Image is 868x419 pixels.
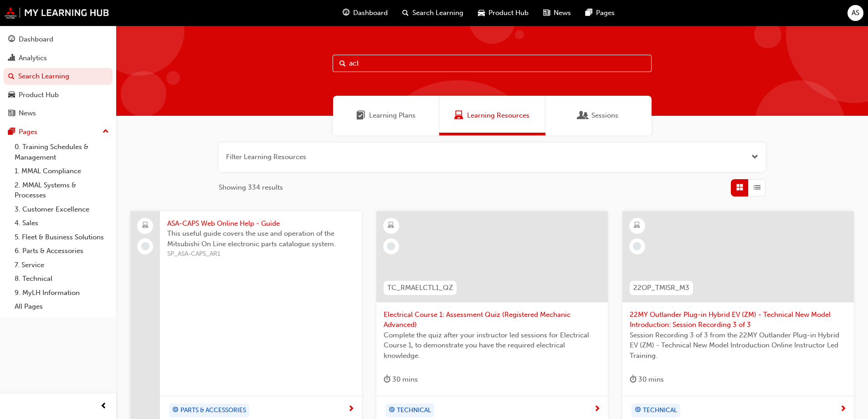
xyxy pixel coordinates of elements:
[630,374,664,385] div: 30 mins
[388,220,394,232] span: learningResourceType_ELEARNING-icon
[141,242,149,250] span: learningRecordVerb_NONE-icon
[596,8,615,18] span: Pages
[19,108,36,119] div: News
[4,68,113,85] a: Search Learning
[402,7,409,19] span: search-icon
[384,310,601,330] span: Electrical Course 1: Assessment Quiz (Registered Mechanic Advanced)
[4,124,113,140] button: Pages
[736,182,743,193] span: Grid
[11,300,113,314] a: All Pages
[536,4,578,22] a: news-iconNews
[180,405,246,416] span: PARTS & ACCESSORIES
[591,110,618,121] span: Sessions
[11,140,113,164] a: 0. Training Schedules & Management
[343,7,349,19] span: guage-icon
[19,34,53,45] div: Dashboard
[11,164,113,178] a: 1. MMAL Compliance
[8,54,15,62] span: chart-icon
[11,258,113,272] a: 7. Service
[545,96,652,135] a: SessionsSessions
[333,55,652,72] input: Search...
[348,405,354,414] span: next-icon
[8,109,15,118] span: news-icon
[634,220,640,232] span: learningResourceType_ELEARNING-icon
[4,50,113,67] a: Analytics
[8,72,15,81] span: search-icon
[333,96,439,135] a: Learning PlansLearning Plans
[11,216,113,230] a: 4. Sales
[19,127,37,137] div: Pages
[11,230,113,244] a: 5. Fleet & Business Solutions
[471,4,536,22] a: car-iconProduct Hub
[751,152,758,162] button: Open the filter
[11,244,113,258] a: 6. Parts & Accessories
[4,105,113,122] a: News
[11,272,113,286] a: 8. Technical
[754,182,760,193] span: List
[586,7,592,19] span: pages-icon
[630,310,847,330] span: 22MY Outlander Plug-in Hybrid EV (ZM) - Technical New Model Introduction: Session Recording 3 of 3
[384,330,601,361] span: Complete the quiz after your instructor led sessions for Electrical Course 1, to demonstrate you ...
[353,8,388,18] span: Dashboard
[395,4,471,22] a: search-iconSearch Learning
[8,128,15,136] span: pages-icon
[635,404,641,416] span: target-icon
[630,374,637,385] span: duration-icon
[172,404,179,416] span: target-icon
[384,374,418,385] div: 30 mins
[4,29,113,124] button: DashboardAnalyticsSearch LearningProduct HubNews
[167,249,354,259] span: SP_ASA-CAPS_AR1
[643,405,677,416] span: TECHNICAL
[594,405,601,414] span: next-icon
[19,90,59,100] div: Product Hub
[100,401,107,412] span: prev-icon
[4,31,113,48] a: Dashboard
[578,4,622,22] a: pages-iconPages
[8,91,15,99] span: car-icon
[387,283,453,293] span: TC_RMAELCTL1_QZ
[387,242,395,250] span: learningRecordVerb_NONE-icon
[478,7,485,19] span: car-icon
[633,283,689,293] span: 22OP_TMISR_M3
[454,110,463,121] span: Learning Resources
[11,202,113,217] a: 3. Customer Excellence
[335,4,395,22] a: guage-iconDashboard
[384,374,390,385] span: duration-icon
[356,110,365,121] span: Learning Plans
[633,242,641,250] span: learningRecordVerb_NONE-icon
[8,36,15,44] span: guage-icon
[103,126,109,138] span: up-icon
[11,286,113,300] a: 9. MyLH Information
[847,5,863,21] button: AS
[439,96,545,135] a: Learning ResourcesLearning Resources
[467,110,529,121] span: Learning Resources
[579,110,588,121] span: Sessions
[142,220,149,232] span: laptop-icon
[412,8,463,18] span: Search Learning
[369,110,416,121] span: Learning Plans
[389,404,395,416] span: target-icon
[5,7,109,19] img: mmal
[11,178,113,202] a: 2. MMAL Systems & Processes
[852,8,859,18] span: AS
[630,330,847,361] span: Session Recording 3 of 3 from the 22MY Outlander Plug-in Hybrid EV (ZM) - Technical New Model Int...
[554,8,571,18] span: News
[543,7,550,19] span: news-icon
[219,182,283,193] span: Showing 334 results
[19,53,47,63] div: Analytics
[840,405,847,414] span: next-icon
[397,405,431,416] span: TECHNICAL
[167,218,354,229] span: ASA-CAPS Web Online Help - Guide
[488,8,529,18] span: Product Hub
[4,87,113,103] a: Product Hub
[167,228,354,249] span: This useful guide covers the use and operation of the Mitsubishi On Line electronic parts catalog...
[339,58,346,69] span: Search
